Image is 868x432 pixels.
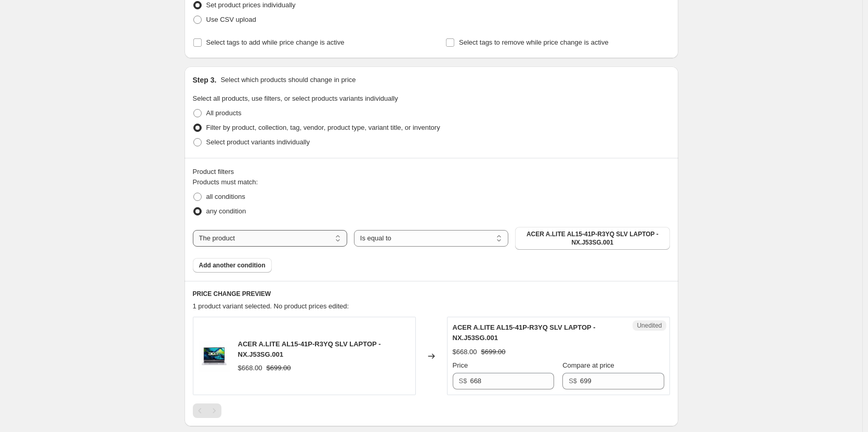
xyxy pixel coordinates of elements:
span: ACER A.LITE AL15-41P-R3YQ SLV LAPTOP - NX.J53SG.001 [238,340,381,358]
div: Product filters [193,167,670,177]
span: Filter by product, collection, tag, vendor, product type, variant title, or inventory [206,124,440,131]
img: 1-10_80x.jpg [199,341,230,372]
span: Select all products, use filters, or select products variants individually [193,95,398,102]
h6: PRICE CHANGE PREVIEW [193,290,670,298]
span: Compare at price [562,361,614,369]
p: Select which products should change in price [220,75,356,85]
h2: Step 3. [193,75,217,85]
button: ACER A.LITE AL15-41P-R3YQ SLV LAPTOP - NX.J53SG.001 [515,227,669,250]
span: Set product prices individually [206,1,296,9]
strike: $699.00 [267,363,291,373]
span: Select tags to add while price change is active [206,38,345,46]
span: Select tags to remove while price change is active [459,38,609,46]
span: Use CSV upload [206,16,256,23]
span: Unedited [637,321,662,330]
div: $668.00 [453,347,477,357]
div: $668.00 [238,363,262,373]
span: ACER A.LITE AL15-41P-R3YQ SLV LAPTOP - NX.J53SG.001 [453,323,596,342]
strike: $699.00 [481,347,506,357]
span: Add another condition [199,261,266,269]
span: ACER A.LITE AL15-41P-R3YQ SLV LAPTOP - NX.J53SG.001 [521,230,663,247]
span: S$ [569,377,577,385]
span: all conditions [206,193,245,200]
nav: Pagination [193,403,221,418]
span: S$ [459,377,467,385]
span: any condition [206,207,246,215]
span: All products [206,109,242,117]
button: Add another condition [193,258,272,273]
span: Price [453,361,468,369]
span: Products must match: [193,178,258,186]
span: Select product variants individually [206,138,310,146]
span: 1 product variant selected. No product prices edited: [193,302,349,310]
